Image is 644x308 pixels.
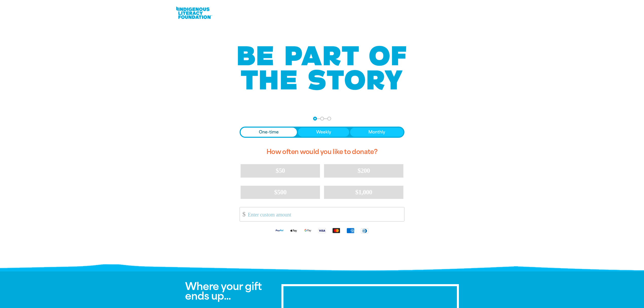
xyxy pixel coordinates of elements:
[324,164,403,177] button: $200
[240,224,404,237] div: Available payment methods
[329,228,343,233] img: Mastercard logo
[240,144,404,160] h2: How often would you like to donate?
[355,189,372,196] span: $1,000
[313,117,317,121] button: Navigate to step 1 of 3 to enter your donation amount
[298,128,349,137] button: Weekly
[327,117,331,121] button: Navigate to step 3 of 3 to enter your payment details
[368,129,385,135] span: Monthly
[259,129,279,135] span: One-time
[320,117,324,121] button: Navigate to step 2 of 3 to enter your details
[241,164,320,177] button: $50
[272,228,287,233] img: Paypal logo
[276,167,285,174] span: $50
[244,207,404,221] input: Enter custom amount
[233,36,411,100] img: Be part of the story
[185,280,262,302] span: Where your gift ends up...
[357,167,370,174] span: $200
[241,186,320,199] button: $500
[316,129,331,135] span: Weekly
[241,128,297,137] button: One-time
[343,228,357,233] img: American Express logo
[315,228,329,233] img: Visa logo
[240,127,404,138] div: Donation frequency
[274,189,287,196] span: $500
[240,209,245,220] span: $
[350,128,403,137] button: Monthly
[357,228,372,234] img: Diners Club logo
[301,228,315,233] img: Google Pay logo
[324,186,403,199] button: $1,000
[287,228,301,233] img: Apple Pay logo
